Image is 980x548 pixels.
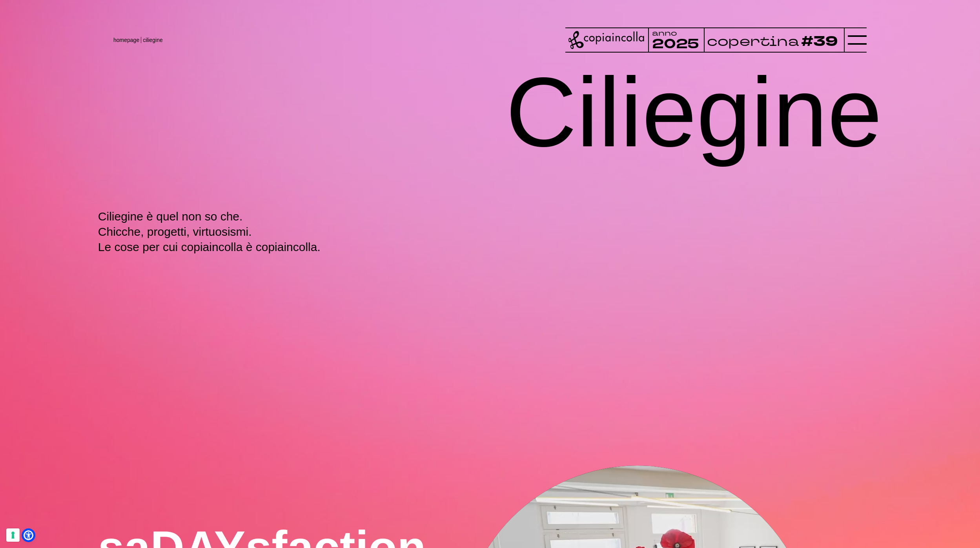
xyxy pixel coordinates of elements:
[143,37,163,43] span: ciliegine
[652,28,677,38] tspan: anno
[652,35,699,53] tspan: 2025
[803,32,840,52] tspan: #39
[6,528,20,542] button: Le tue preferenze relative al consenso per le tecnologie di tracciamento
[707,32,800,51] tspan: copertina
[24,530,33,540] a: Open Accessibility Menu
[113,37,139,43] a: homepage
